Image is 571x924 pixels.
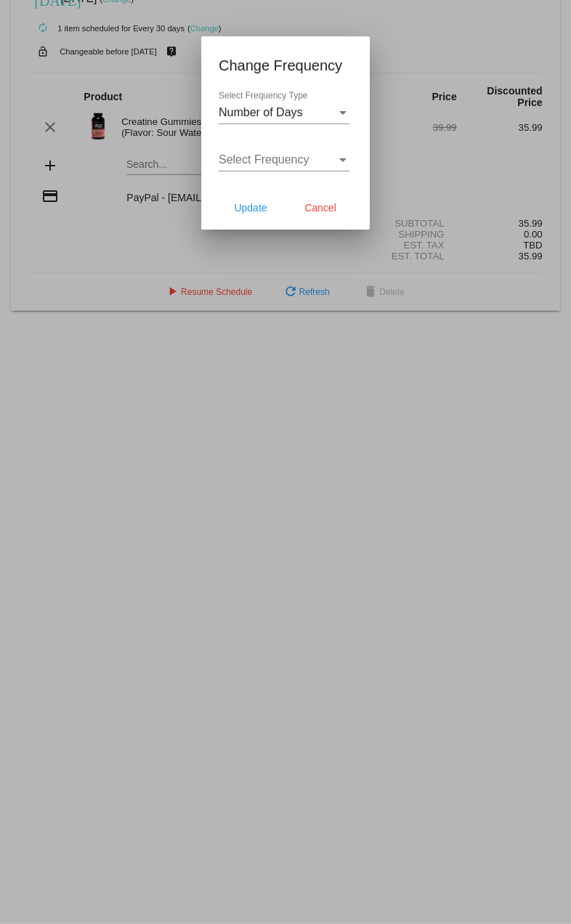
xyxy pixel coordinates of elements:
[219,195,283,221] button: Update
[219,153,349,166] mat-select: Select Frequency
[219,54,352,77] h1: Change Frequency
[219,153,309,166] span: Select Frequency
[288,195,352,221] button: Cancel
[304,202,336,214] span: Cancel
[219,106,303,118] span: Number of Days
[234,202,267,214] span: Update
[219,106,349,119] mat-select: Select Frequency Type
